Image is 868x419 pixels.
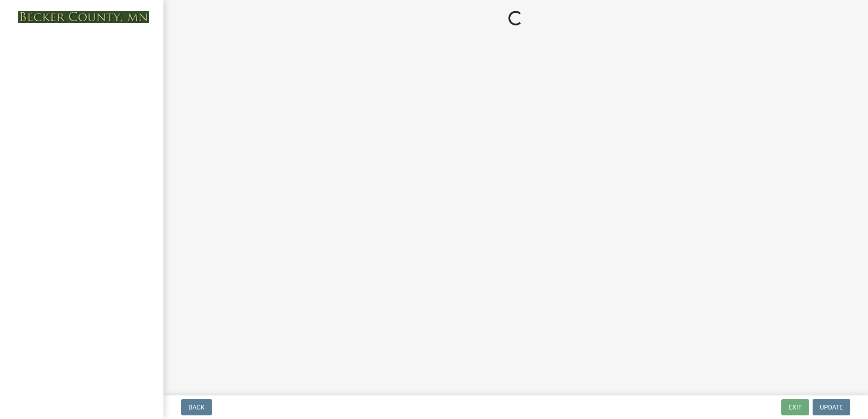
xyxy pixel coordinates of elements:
button: Exit [781,399,809,415]
button: Update [813,399,850,415]
button: Back [181,399,212,415]
img: Becker County, Minnesota [18,11,149,23]
span: Back [188,404,205,411]
span: Update [820,404,843,411]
